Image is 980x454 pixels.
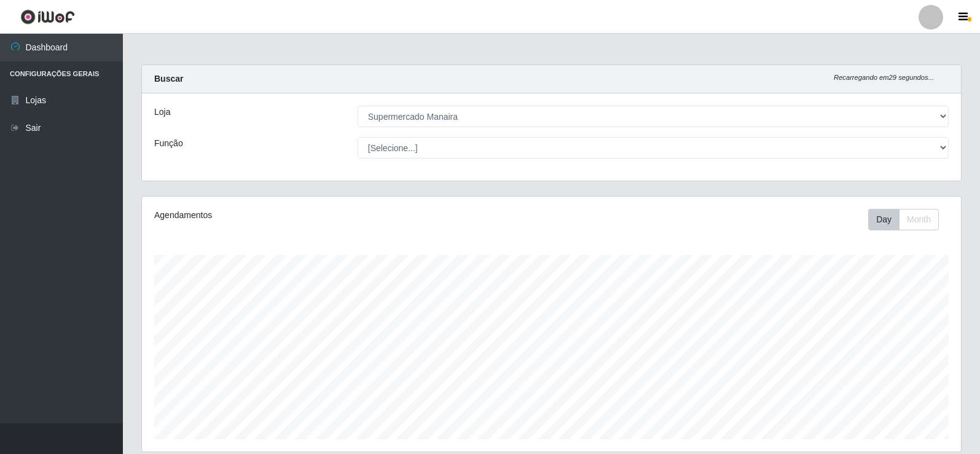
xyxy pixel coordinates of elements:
[868,209,949,230] div: Toolbar with button groups
[154,106,170,119] label: Loja
[834,74,934,81] i: Recarregando em 29 segundos...
[154,137,183,150] label: Função
[868,209,900,230] button: Day
[899,209,939,230] button: Month
[868,209,939,230] div: First group
[154,209,474,222] div: Agendamentos
[154,74,183,84] strong: Buscar
[20,9,75,25] img: CoreUI Logo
